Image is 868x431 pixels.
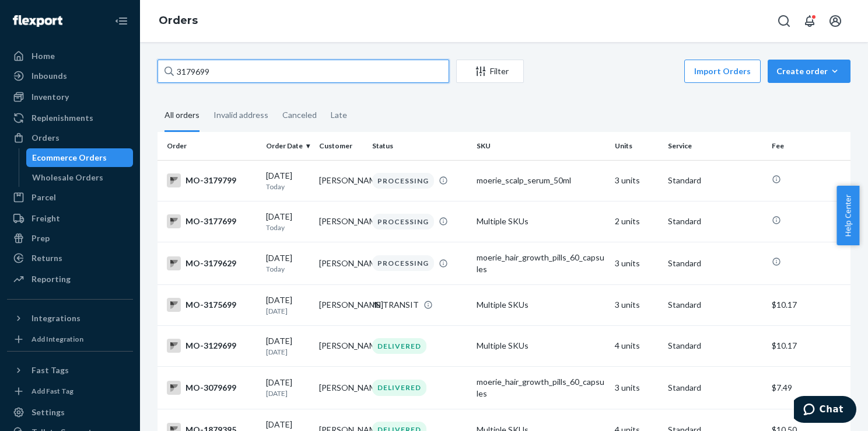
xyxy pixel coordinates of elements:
button: Close Navigation [110,9,133,33]
a: Wholesale Orders [26,168,134,187]
div: Freight [32,213,60,224]
div: Invalid address [213,100,268,130]
div: moerie_hair_growth_pills_60_capsules [477,376,606,399]
div: PROCESSING [372,214,434,230]
div: MO-3179629 [167,256,257,270]
td: [PERSON_NAME] [314,367,367,409]
td: Multiple SKUs [472,284,611,325]
button: Open Search Box [772,9,796,33]
div: Prep [32,232,50,244]
div: Fast Tags [32,364,69,376]
a: Reporting [7,270,133,289]
a: Ecommerce Orders [26,148,134,167]
div: MO-3079699 [167,381,257,395]
td: 2 units [610,201,663,242]
td: 3 units [610,367,663,409]
th: SKU [472,132,611,160]
div: [DATE] [266,377,310,398]
div: [DATE] [266,211,310,232]
div: Inventory [32,91,69,103]
div: Replenishments [32,112,93,124]
p: Standard [668,299,762,311]
button: Fast Tags [7,361,133,380]
div: DELIVERED [372,338,426,354]
p: Standard [668,340,762,352]
th: Fee [767,132,850,160]
div: Canceled [282,100,317,130]
div: Returns [32,252,62,264]
p: [DATE] [266,347,310,357]
div: [DATE] [266,252,310,274]
div: Parcel [32,192,56,203]
p: Standard [668,175,762,186]
div: Reporting [32,273,71,285]
button: Integrations [7,309,133,328]
button: Open notifications [798,9,821,33]
td: $10.17 [767,325,850,366]
a: Returns [7,249,133,267]
td: [PERSON_NAME] [314,284,367,325]
div: moerie_hair_growth_pills_60_capsules [477,252,606,275]
div: [DATE] [266,170,310,192]
button: Import Orders [684,60,761,83]
p: Today [266,182,310,192]
td: $10.17 [767,284,850,325]
a: Home [7,47,133,65]
div: Ecommerce Orders [32,152,107,164]
td: 3 units [610,242,663,284]
iframe: Opens a widget where you can chat to one of our agents [794,396,856,425]
td: Multiple SKUs [472,325,611,366]
div: PROCESSING [372,255,434,271]
a: Orders [159,14,198,27]
th: Order [157,132,261,160]
div: [DATE] [266,294,310,316]
img: Flexport logo [13,15,62,27]
div: [DATE] [266,335,310,357]
div: Orders [32,132,60,144]
td: [PERSON_NAME] [314,160,367,201]
td: $7.49 [767,367,850,409]
th: Service [663,132,767,160]
a: Replenishments [7,109,133,127]
div: All orders [164,100,199,132]
a: Inbounds [7,67,133,85]
th: Units [610,132,663,160]
p: Today [266,223,310,232]
td: 3 units [610,284,663,325]
button: Filter [456,60,524,83]
div: Integrations [32,312,80,324]
div: Settings [32,406,65,418]
th: Status [367,132,471,160]
p: [DATE] [266,306,310,316]
button: Open account menu [824,9,847,33]
button: Help Center [836,186,859,245]
div: MO-3129699 [167,339,257,353]
a: Add Integration [7,332,133,346]
p: Standard [668,258,762,269]
a: Add Fast Tag [7,384,133,398]
div: DELIVERED [372,380,426,395]
th: Order Date [261,132,314,160]
a: Parcel [7,188,133,207]
a: Orders [7,128,133,147]
td: [PERSON_NAME] [314,201,367,242]
p: Today [266,264,310,274]
td: [PERSON_NAME] [314,325,367,366]
div: Wholesale Orders [32,172,103,183]
p: Standard [668,215,762,227]
td: [PERSON_NAME] [314,242,367,284]
td: Multiple SKUs [472,201,611,242]
input: Search orders [157,60,449,83]
button: Create order [768,60,850,83]
div: MO-3179799 [167,173,257,187]
td: 4 units [610,325,663,366]
a: Inventory [7,88,133,106]
a: Prep [7,229,133,248]
a: Freight [7,209,133,228]
div: Home [32,50,55,62]
div: PROCESSING [372,173,434,189]
div: Inbounds [32,70,67,82]
div: moerie_scalp_serum_50ml [477,175,606,186]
